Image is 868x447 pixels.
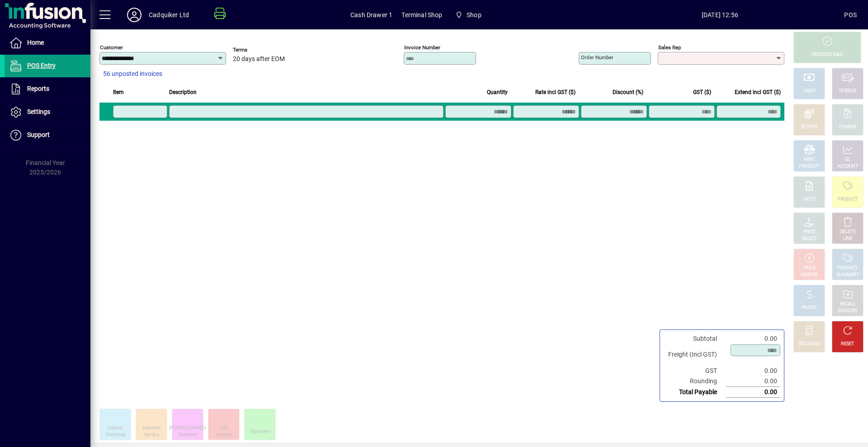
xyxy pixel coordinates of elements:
td: 0.00 [726,376,780,387]
div: Cadquiker Ltd [149,8,189,22]
div: Deposit [108,425,123,432]
button: 56 unposted invoices [99,66,166,82]
td: 0.00 [726,387,780,398]
span: Terms [233,47,287,53]
div: DELETE [840,229,855,235]
td: GST [664,366,726,376]
span: Support [27,131,50,138]
mat-label: Invoice number [404,44,440,51]
div: Gift [220,425,227,432]
button: Profile [120,7,149,23]
div: LINE [843,235,852,242]
mat-label: Order number [581,54,613,61]
div: INVOICES [838,308,857,315]
a: Settings [5,101,90,123]
span: 56 unposted invoices [103,69,162,79]
div: PROFIT [802,305,817,311]
mat-label: Sales rep [658,44,681,51]
a: Reports [5,78,90,100]
td: Freight (Incl GST) [664,344,726,366]
div: RESET [841,341,854,348]
span: GST ($) [693,87,711,97]
div: PRICE [803,229,816,235]
div: MISC [804,156,815,163]
div: POS [844,8,857,22]
div: EFTPOS [801,124,818,131]
div: Workshop [105,432,125,438]
div: CHARGE [839,124,857,131]
span: Shop [452,7,485,23]
div: NOTE [803,196,815,203]
div: DISCOUNT [798,341,820,348]
span: POS Entry [27,62,56,69]
span: 20 days after EOM [233,56,285,63]
div: GL [845,156,851,163]
a: Home [5,32,90,54]
div: ACCOUNT [837,163,858,170]
span: Description [169,87,197,97]
span: Discount (%) [613,87,643,97]
td: Total Payable [664,387,726,398]
td: Subtotal [664,334,726,344]
div: PRODUCT [837,265,858,272]
div: Service [144,432,159,438]
div: Machine [143,425,160,432]
span: Home [27,39,44,46]
div: CHEQUE [839,88,856,94]
div: SELECT [802,235,817,242]
div: [PERSON_NAME]'s [169,425,207,432]
span: Settings [27,108,50,115]
mat-label: Customer [100,44,123,51]
div: HOLD [803,265,815,272]
div: Voucher [216,432,232,438]
span: Extend incl GST ($) [735,87,781,97]
span: Item [113,87,124,97]
td: 0.00 [726,334,780,344]
div: PROCESS SALE [811,52,843,58]
td: Rounding [664,376,726,387]
div: INVOICE [801,272,817,278]
div: RECALL [840,301,856,308]
span: Terminal Shop [401,8,442,22]
span: Reports [27,85,49,92]
span: Quantity [487,87,508,97]
span: Shop [467,8,481,22]
div: PRODUCT [837,196,858,203]
span: [DATE] 12:56 [595,8,844,22]
a: Support [5,124,90,146]
div: PRODUCT [799,163,819,170]
div: Misc Item [250,428,270,435]
div: CASH [803,88,815,94]
div: Creations [178,432,197,438]
span: Rate incl GST ($) [535,87,576,97]
span: Cash Drawer 1 [350,8,392,22]
td: 0.00 [726,366,780,376]
div: SUMMARY [836,272,859,278]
